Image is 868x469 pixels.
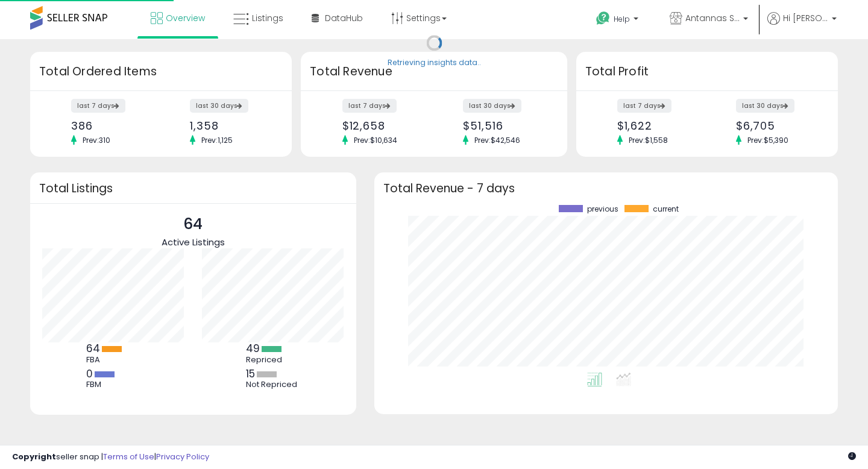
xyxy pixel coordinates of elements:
div: $6,705 [736,119,817,132]
span: Antannas Store [685,12,740,24]
div: $12,658 [342,119,425,132]
label: last 30 days [463,99,521,113]
label: last 30 days [736,99,794,113]
label: last 7 days [342,99,397,113]
a: Help [587,2,650,39]
b: 15 [246,367,255,381]
a: Hi [PERSON_NAME] [767,12,837,39]
span: DataHub [325,12,363,24]
div: Not Repriced [246,380,300,389]
h3: Total Revenue [310,63,558,80]
span: Help [614,14,630,24]
h3: Total Profit [585,63,829,80]
a: Terms of Use [103,451,154,462]
span: Prev: $42,546 [468,135,526,145]
b: 49 [246,341,260,356]
span: previous [587,205,618,213]
h3: Total Listings [39,184,347,193]
div: FBM [86,380,140,389]
h3: Total Revenue - 7 days [383,184,829,193]
i: Get Help [596,11,611,26]
label: last 7 days [71,99,125,113]
span: Prev: 310 [77,135,116,145]
span: current [653,205,679,213]
label: last 30 days [190,99,248,113]
div: $1,622 [617,119,698,132]
div: 1,358 [190,119,271,132]
a: Privacy Policy [156,451,209,462]
b: 64 [86,341,100,356]
span: Listings [252,12,283,24]
span: Hi [PERSON_NAME] [783,12,828,24]
div: FBA [86,355,140,365]
label: last 7 days [617,99,671,113]
span: Prev: 1,125 [195,135,239,145]
b: 0 [86,367,93,381]
span: Prev: $10,634 [348,135,403,145]
div: 386 [71,119,152,132]
div: Repriced [246,355,300,365]
span: Overview [166,12,205,24]
strong: Copyright [12,451,56,462]
span: Prev: $1,558 [623,135,674,145]
p: 64 [162,213,225,236]
span: Active Listings [162,236,225,248]
h3: Total Ordered Items [39,63,283,80]
div: Retrieving insights data.. [388,58,481,69]
div: seller snap | | [12,452,209,463]
div: $51,516 [463,119,546,132]
span: Prev: $5,390 [741,135,794,145]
